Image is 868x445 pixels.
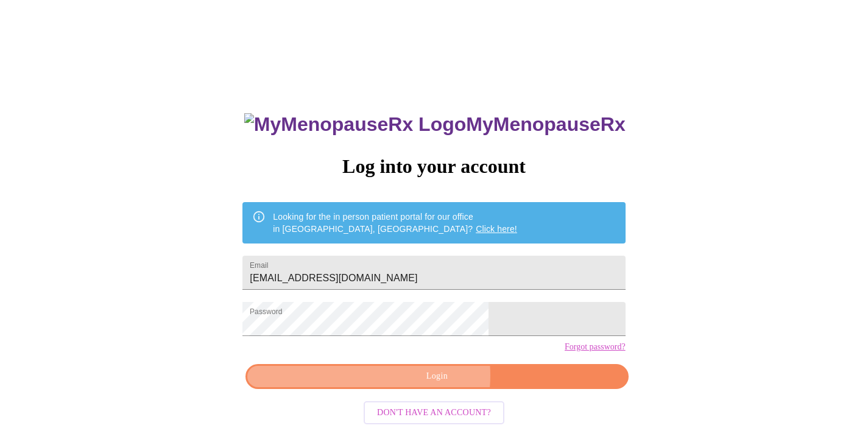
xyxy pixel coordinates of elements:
[244,113,466,136] img: MyMenopauseRx Logo
[364,401,504,425] button: Don't have an account?
[361,407,507,417] a: Don't have an account?
[273,206,517,240] div: Looking for the in person patient portal for our office in [GEOGRAPHIC_DATA], [GEOGRAPHIC_DATA]?
[245,364,628,389] button: Login
[259,369,614,384] span: Login
[476,224,517,234] a: Click here!
[377,405,491,421] span: Don't have an account?
[244,113,626,136] h3: MyMenopauseRx
[242,155,625,178] h3: Log into your account
[565,342,626,352] a: Forgot password?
